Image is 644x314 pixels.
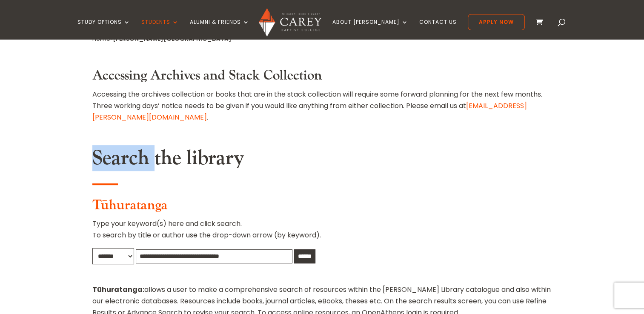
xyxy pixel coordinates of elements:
h2: Search the library [92,146,552,175]
img: Carey Baptist College [259,8,321,37]
strong: Tūhuratanga: [92,285,144,294]
h3: Tūhuratanga [92,197,552,218]
p: Accessing the archives collection or books that are in the stack collection will require some for... [92,88,552,123]
a: Students [141,19,179,39]
a: About [PERSON_NAME] [332,19,408,39]
p: Type your keyword(s) here and click search. To search by title or author use the drop-down arrow ... [92,218,552,248]
h3: Accessing Archives and Stack Collection [92,68,552,88]
a: Apply Now [468,14,525,30]
a: Alumni & Friends [190,19,249,39]
a: Contact Us [419,19,457,39]
a: Study Options [77,19,130,39]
